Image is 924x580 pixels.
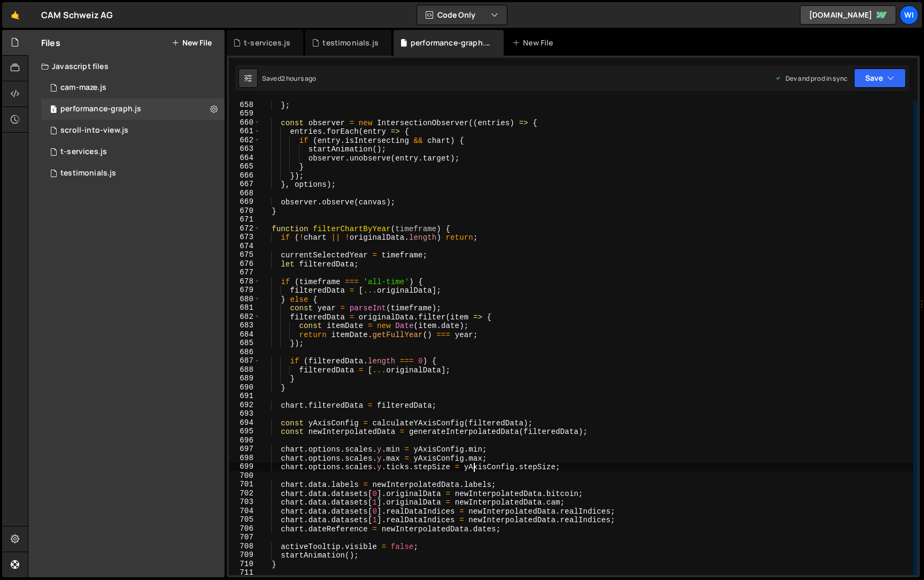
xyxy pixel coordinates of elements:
[41,77,225,98] div: 16518/44815.js
[229,533,260,542] div: 707
[229,127,260,136] div: 661
[172,39,212,47] button: New File
[229,427,260,436] div: 695
[60,169,116,178] div: testimonials.js
[229,365,260,375] div: 688
[281,74,317,83] div: 2 hours ago
[229,498,260,507] div: 703
[229,436,260,445] div: 696
[229,418,260,428] div: 694
[41,98,225,120] div: performance-graph.js
[229,330,260,339] div: 684
[417,5,507,25] button: Code Only
[411,37,491,48] div: performance-graph.js
[229,154,260,163] div: 664
[800,5,896,25] a: [DOMAIN_NAME]
[229,171,260,180] div: 666
[229,568,260,577] div: 711
[229,118,260,127] div: 660
[229,454,260,463] div: 698
[229,409,260,418] div: 693
[899,5,919,25] a: wi
[229,207,260,216] div: 670
[229,215,260,224] div: 671
[229,480,260,489] div: 701
[229,286,260,295] div: 679
[229,515,260,524] div: 705
[60,104,141,114] div: performance-graph.js
[229,295,260,304] div: 680
[229,101,260,110] div: 658
[60,126,128,135] div: scroll-into-view.js
[60,147,107,157] div: t-services.js
[2,2,28,28] a: 🤙
[775,74,848,83] div: Dev and prod in sync
[229,471,260,480] div: 700
[229,197,260,207] div: 669
[229,401,260,410] div: 692
[229,162,260,171] div: 665
[229,250,260,260] div: 675
[229,109,260,118] div: 659
[229,507,260,516] div: 704
[244,37,290,48] div: t-services.js
[322,37,378,48] div: testimonials.js
[229,489,260,498] div: 702
[229,312,260,322] div: 682
[229,233,260,242] div: 673
[229,542,260,551] div: 708
[229,462,260,471] div: 699
[229,260,260,269] div: 676
[229,356,260,365] div: 687
[229,303,260,312] div: 681
[41,37,60,49] h2: Files
[229,268,260,277] div: 677
[41,120,225,141] div: 16518/44910.js
[229,383,260,392] div: 690
[229,180,260,189] div: 667
[229,144,260,154] div: 663
[229,524,260,533] div: 706
[41,141,225,163] div: 16518/45966.js
[229,277,260,286] div: 678
[229,560,260,569] div: 710
[229,189,260,198] div: 668
[229,136,260,145] div: 662
[262,74,317,83] div: Saved
[512,37,557,48] div: New File
[50,106,57,115] span: 1
[229,321,260,330] div: 683
[229,242,260,251] div: 674
[229,445,260,454] div: 697
[229,374,260,383] div: 689
[229,339,260,348] div: 685
[229,392,260,401] div: 691
[28,56,225,77] div: Javascript files
[229,348,260,357] div: 686
[41,9,113,21] div: CAM Schweiz AG
[60,83,106,93] div: cam-maze.js
[41,163,225,184] div: 16518/45884.js
[229,551,260,560] div: 709
[229,224,260,233] div: 672
[854,68,906,88] button: Save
